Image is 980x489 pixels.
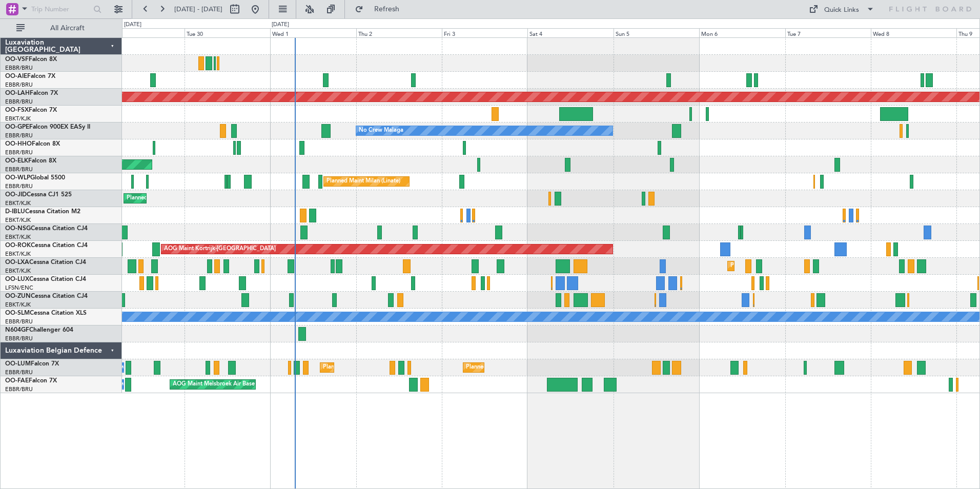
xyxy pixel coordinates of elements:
span: OO-ELK [5,158,28,164]
div: [DATE] [124,21,141,29]
span: OO-LAH [5,90,30,96]
a: OO-ROKCessna Citation CJ4 [5,242,88,249]
div: AOG Maint Kortrijk-[GEOGRAPHIC_DATA] [164,241,276,257]
button: Refresh [350,1,412,17]
a: EBBR/BRU [5,318,33,325]
a: EBKT/KJK [5,199,31,207]
div: Sat 4 [527,28,613,37]
button: All Aircraft [11,20,111,36]
span: OO-WLP [5,175,30,181]
a: EBKT/KJK [5,233,31,241]
span: OO-LUX [5,276,29,282]
a: EBBR/BRU [5,369,33,376]
a: EBKT/KJK [5,216,31,224]
a: OO-SLMCessna Citation XLS [5,310,87,316]
a: EBBR/BRU [5,132,33,139]
a: OO-ZUNCessna Citation CJ4 [5,293,88,299]
span: All Aircraft [27,25,108,32]
span: OO-HHO [5,141,32,147]
a: OO-WLPGlobal 5500 [5,175,65,181]
a: EBBR/BRU [5,385,33,393]
a: EBBR/BRU [5,64,33,72]
span: [DATE] - [DATE] [174,5,222,14]
div: Planned Maint [GEOGRAPHIC_DATA] ([GEOGRAPHIC_DATA] National) [323,360,508,375]
a: OO-AIEFalcon 7X [5,73,55,79]
span: OO-NSG [5,226,31,232]
a: OO-FAEFalcon 7X [5,378,57,384]
a: N604GFChallenger 604 [5,327,73,333]
div: Tue 7 [785,28,871,37]
div: Wed 1 [270,28,356,37]
div: No Crew Malaga [359,123,403,138]
a: EBKT/KJK [5,301,31,309]
span: OO-JID [5,192,27,198]
span: OO-VSF [5,56,29,63]
a: EBBR/BRU [5,81,33,89]
span: D-IBLU [5,209,25,215]
input: Trip Number [31,2,90,17]
a: OO-NSGCessna Citation CJ4 [5,226,88,232]
div: Mon 29 [99,28,185,37]
a: OO-LAHFalcon 7X [5,90,58,96]
span: OO-ROK [5,242,31,249]
a: OO-LUXCessna Citation CJ4 [5,276,86,282]
div: AOG Maint Melsbroek Air Base [173,377,255,392]
a: EBBR/BRU [5,149,33,156]
div: Wed 8 [871,28,956,37]
span: OO-ZUN [5,293,31,299]
div: Planned Maint Milan (Linate) [326,174,400,189]
span: OO-LUM [5,361,31,367]
span: N604GF [5,327,29,333]
a: OO-LXACessna Citation CJ4 [5,259,86,266]
div: Mon 6 [699,28,785,37]
a: OO-ELKFalcon 8X [5,158,56,164]
a: EBBR/BRU [5,182,33,190]
span: Refresh [365,6,409,13]
a: EBBR/BRU [5,335,33,342]
a: OO-HHOFalcon 8X [5,141,60,147]
a: OO-VSFFalcon 8X [5,56,57,63]
div: Sun 5 [614,28,699,37]
span: OO-FSX [5,107,29,113]
span: OO-AIE [5,73,27,79]
button: Quick Links [804,1,880,17]
a: EBKT/KJK [5,115,31,123]
span: OO-FAE [5,378,29,384]
a: D-IBLUCessna Citation M2 [5,209,80,215]
span: OO-SLM [5,310,30,316]
a: OO-JIDCessna CJ1 525 [5,192,72,198]
div: Planned Maint Kortrijk-[GEOGRAPHIC_DATA] [127,191,246,206]
div: Thu 2 [356,28,442,37]
a: EBBR/BRU [5,166,33,173]
div: [DATE] [272,21,289,29]
div: Fri 3 [442,28,527,37]
span: OO-GPE [5,124,29,130]
div: Planned Maint [GEOGRAPHIC_DATA] ([GEOGRAPHIC_DATA] National) [466,360,651,375]
a: EBBR/BRU [5,98,33,106]
div: Tue 30 [185,28,270,37]
a: OO-GPEFalcon 900EX EASy II [5,124,90,130]
a: OO-LUMFalcon 7X [5,361,59,367]
a: LFSN/ENC [5,284,33,292]
a: EBKT/KJK [5,267,31,275]
a: EBKT/KJK [5,250,31,258]
div: Planned Maint Kortrijk-[GEOGRAPHIC_DATA] [730,258,850,274]
span: OO-LXA [5,259,29,266]
div: Quick Links [824,5,859,15]
a: OO-FSXFalcon 7X [5,107,57,113]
